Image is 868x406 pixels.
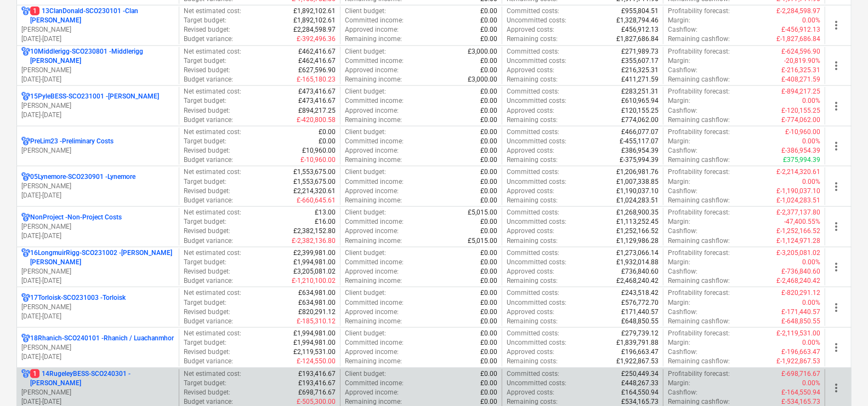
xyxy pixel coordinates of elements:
p: £-736,840.60 [781,267,820,276]
p: 0.00% [802,16,820,25]
p: £-624,596.90 [781,47,820,56]
p: £1,129,986.28 [616,236,659,246]
p: £1,007,338.85 [616,177,659,187]
p: Approved income : [345,66,399,75]
p: [PERSON_NAME] [21,388,174,397]
p: Approved income : [345,227,399,236]
p: £3,000.00 [468,47,497,56]
p: Budget variance : [184,34,233,44]
p: £2,214,320.61 [293,187,336,196]
span: more_vert [830,341,843,354]
span: more_vert [830,260,843,274]
p: Approved costs : [507,227,554,236]
div: 15PyleBESS-SCO231001 -[PERSON_NAME][PERSON_NAME][DATE]-[DATE] [21,92,174,120]
p: £0.00 [480,56,497,66]
p: £1,892,102.61 [293,16,336,25]
p: £0.00 [480,288,497,298]
div: Project has multi currencies enabled [21,92,30,101]
p: Approved costs : [507,66,554,75]
p: Net estimated cost : [184,7,241,16]
p: £0.00 [319,137,336,146]
span: more_vert [830,140,843,153]
p: £634,981.00 [298,288,336,298]
p: Net estimated cost : [184,288,241,298]
p: Budget variance : [184,75,233,84]
p: Remaining costs : [507,196,558,205]
p: Committed costs : [507,167,559,177]
p: £283,251.31 [621,87,659,96]
span: more_vert [830,59,843,72]
p: £1,994,981.00 [293,258,336,267]
p: Remaining income : [345,276,402,286]
div: Project has multi currencies enabled [21,369,30,388]
p: Target budget : [184,298,226,308]
p: £-1,024,283.51 [776,196,820,205]
p: £1,892,102.61 [293,7,336,16]
p: £576,772.70 [621,298,659,308]
p: £-820,291.12 [781,288,820,298]
p: Remaining costs : [507,236,558,246]
p: Committed income : [345,258,404,267]
p: Profitability forecast : [668,288,730,298]
p: Remaining income : [345,34,402,44]
p: £0.00 [480,267,497,276]
p: £0.00 [480,25,497,34]
p: £-1,210,100.02 [292,276,336,286]
p: [DATE] - [DATE] [21,34,174,44]
p: Target budget : [184,96,226,106]
p: Approved costs : [507,25,554,34]
p: £1,827,686.84 [616,34,659,44]
p: £-2,214,320.61 [776,167,820,177]
p: Committed income : [345,96,404,106]
p: [PERSON_NAME] [21,25,174,34]
p: £0.00 [480,298,497,308]
p: Client budget : [345,127,386,137]
p: Remaining cashflow : [668,276,730,286]
p: £216,325.31 [621,66,659,75]
p: £0.00 [480,146,497,155]
p: £0.00 [480,137,497,146]
p: Committed costs : [507,208,559,217]
div: 113ClanDonald-SCO230101 -Clan [PERSON_NAME][PERSON_NAME][DATE]-[DATE] [21,7,174,44]
div: PreLim23 -Preliminary Costs[PERSON_NAME] [21,137,174,155]
div: 17Torloisk-SCO231003 -Torloisk[PERSON_NAME][DATE]-[DATE] [21,293,174,321]
p: Cashflow : [668,66,697,75]
p: Approved income : [345,106,399,115]
p: £271,989.73 [621,47,659,56]
p: £-386,954.39 [781,146,820,155]
p: PreLim23 - Preliminary Costs [30,137,114,146]
p: £0.00 [480,127,497,137]
p: Uncommitted costs : [507,96,566,106]
p: Cashflow : [668,25,697,34]
p: Profitability forecast : [668,127,730,137]
p: Budget variance : [184,236,233,246]
p: 05Lynemore-SCO230901 - Lynemore [30,172,135,182]
p: Margin : [668,177,690,187]
p: Cashflow : [668,146,697,155]
p: £1,113,252.45 [616,217,659,227]
p: £473,416.67 [298,96,336,106]
p: Net estimated cost : [184,127,241,137]
p: £0.00 [480,177,497,187]
p: £10,960.00 [302,146,336,155]
p: £1,328,794.46 [616,16,659,25]
p: £0.00 [480,7,497,16]
p: £-1,124,971.28 [776,236,820,246]
p: £0.00 [480,34,497,44]
p: 17Torloisk-SCO231003 - Torloisk [30,293,126,303]
p: £0.00 [480,187,497,196]
p: £-2,468,240.42 [776,276,820,286]
p: Budget variance : [184,276,233,286]
p: Target budget : [184,16,226,25]
span: more_vert [830,220,843,233]
p: Revised budget : [184,227,230,236]
p: £894,217.25 [298,106,336,115]
p: NonProject - Non-Project Costs [30,213,122,222]
p: [DATE] - [DATE] [21,231,174,241]
p: Approved income : [345,267,399,276]
div: 18Rhanich-SCO240101 -Rhanich / Luachanmhor[PERSON_NAME][DATE]-[DATE] [21,334,174,362]
p: Profitability forecast : [668,47,730,56]
p: Client budget : [345,208,386,217]
p: £-3,205,081.02 [776,248,820,258]
p: [DATE] - [DATE] [21,276,174,286]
